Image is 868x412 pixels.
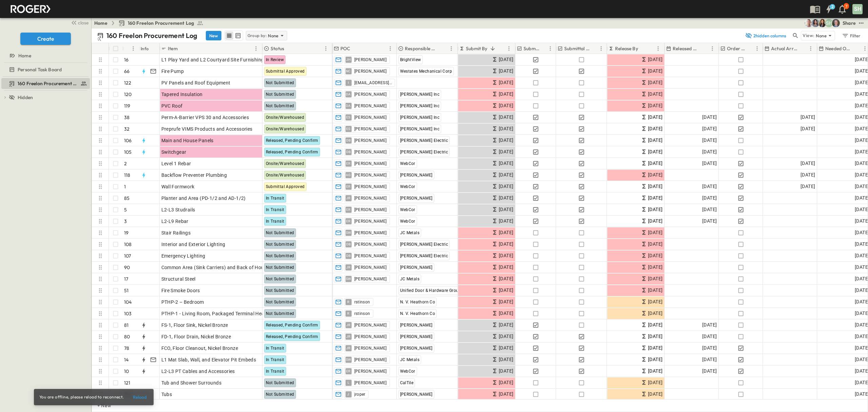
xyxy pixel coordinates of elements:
[206,31,221,40] button: New
[354,253,387,259] span: [PERSON_NAME]
[499,102,513,110] span: [DATE]
[524,45,539,52] p: Submitted?
[499,310,513,317] span: [DATE]
[354,161,387,166] span: [PERSON_NAME]
[702,206,717,213] span: [DATE]
[400,138,448,143] span: [PERSON_NAME] Electric
[346,186,351,187] span: ER
[1,65,88,74] a: Personal Task Board
[648,183,663,190] span: [DATE]
[727,45,746,52] p: Order Confirmed?
[499,171,513,179] span: [DATE]
[816,32,827,39] p: None
[771,45,798,52] p: Actual Arrival
[400,311,435,316] span: N. V. Heathorn Co
[648,252,663,260] span: [DATE]
[708,44,716,53] button: Menu
[161,126,253,132] span: Preprufe VIMS Products and Accessories
[354,219,387,224] span: [PERSON_NAME]
[499,125,513,133] span: [DATE]
[266,288,294,293] span: Not Submitted
[124,206,127,213] p: 5
[346,129,351,129] span: ES
[648,240,663,248] span: [DATE]
[466,45,488,52] p: Submit By
[499,136,513,144] span: [DATE]
[853,45,861,52] button: Sort
[346,152,351,152] span: DB
[499,275,513,283] span: [DATE]
[346,267,351,267] span: JR
[843,20,856,26] div: Share
[801,183,815,190] span: [DATE]
[124,126,130,132] p: 32
[852,3,863,15] button: SH
[266,230,294,235] span: Not Submitted
[124,79,132,86] p: 122
[124,137,132,144] p: 106
[648,90,663,98] span: [DATE]
[266,219,284,224] span: In Transit
[266,69,305,74] span: Submittal Approved
[161,195,246,202] span: Planter and Area (PD-1/2 and AD-1/2)
[161,91,203,98] span: Tapered Insulation
[654,44,662,53] button: Menu
[161,137,214,144] span: Main and House Panels
[801,113,815,121] span: [DATE]
[400,277,420,281] span: JC Metals
[106,31,198,40] p: 160 Freelon Procurement Log
[161,102,183,109] span: PVC Roof
[648,206,663,213] span: [DATE]
[499,229,513,237] span: [DATE]
[352,45,359,52] button: Sort
[648,67,663,75] span: [DATE]
[346,221,351,221] span: ER
[499,160,513,167] span: [DATE]
[702,183,717,190] span: [DATE]
[354,103,387,109] span: [PERSON_NAME]
[124,287,129,294] p: 51
[499,148,513,156] span: [DATE]
[161,264,311,271] span: Common Area (Sink Carriers) and Back of House Plumbing Fixtures
[400,69,452,74] span: Westates Mechanical Corp
[266,242,294,247] span: Not Submitted
[546,44,554,53] button: Menu
[400,104,440,108] span: [PERSON_NAME] Inc
[124,195,130,202] p: 85
[400,230,420,235] span: JC Metals
[161,241,225,248] span: Interior and Exterior Lighting
[94,20,208,26] nav: breadcrumbs
[648,298,663,306] span: [DATE]
[499,113,513,121] span: [DATE]
[400,207,415,212] span: WebCor
[346,244,351,244] span: DB
[124,218,127,225] p: 3
[266,277,294,281] span: Not Submitted
[753,44,761,53] button: Menu
[94,20,107,26] a: Home
[161,299,204,305] span: PTHP-2 – Bedroom
[18,52,31,59] span: Home
[346,59,351,60] span: JH
[124,149,132,155] p: 105
[161,276,196,282] span: Structural Steel
[161,206,195,213] span: L2-L3 Studrails
[748,45,755,52] button: Sort
[266,161,304,166] span: Onsite/Warehoused
[266,173,304,177] span: Onsite/Warehoused
[354,172,387,178] span: [PERSON_NAME]
[499,56,513,63] span: [DATE]
[702,113,717,121] span: [DATE]
[702,194,717,202] span: [DATE]
[852,4,863,14] div: SH
[225,32,233,40] button: row view
[648,286,663,294] span: [DATE]
[266,115,304,120] span: Onsite/Warehoused
[266,92,294,97] span: Not Submitted
[252,44,260,53] button: Menu
[18,94,33,101] span: Hidden
[354,92,387,97] span: [PERSON_NAME]
[400,196,433,201] span: [PERSON_NAME]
